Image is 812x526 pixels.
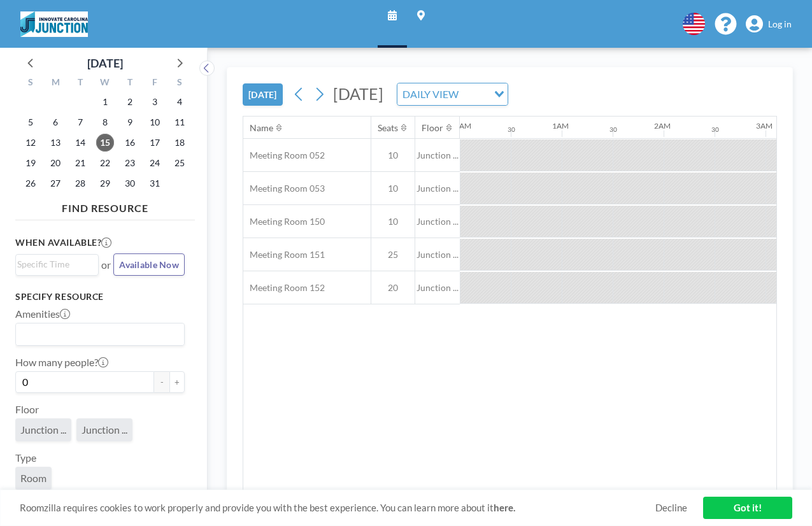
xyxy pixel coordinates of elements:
h3: Specify resource [15,291,185,302]
button: [DATE] [243,83,283,106]
span: Wednesday, October 22, 2025 [96,154,114,172]
div: 3AM [756,121,773,131]
span: 25 [371,249,415,260]
span: DAILY VIEW [400,86,461,103]
span: Wednesday, October 15, 2025 [96,134,114,152]
div: Search for option [397,83,508,105]
span: Tuesday, October 28, 2025 [71,174,89,192]
span: 10 [371,150,415,161]
span: Friday, October 24, 2025 [146,154,164,172]
span: Sunday, October 26, 2025 [22,174,39,192]
span: Tuesday, October 14, 2025 [71,134,89,152]
span: Junction ... [82,423,127,436]
div: T [117,75,142,92]
span: Tuesday, October 7, 2025 [71,113,89,131]
div: S [18,75,43,92]
label: How many people? [15,356,108,369]
span: Junction ... [415,183,460,194]
span: Junction ... [20,423,66,436]
a: Decline [655,502,687,514]
div: 1AM [552,121,569,131]
span: Thursday, October 30, 2025 [121,174,139,192]
span: Junction ... [415,216,460,227]
div: Search for option [16,255,98,274]
span: Saturday, October 18, 2025 [171,134,189,152]
button: - [154,371,169,393]
span: Room [20,472,46,484]
span: Sunday, October 5, 2025 [22,113,39,131]
input: Search for option [17,326,177,343]
input: Search for option [17,257,91,271]
span: Monday, October 13, 2025 [46,134,64,152]
span: Thursday, October 23, 2025 [121,154,139,172]
span: Thursday, October 9, 2025 [121,113,139,131]
div: [DATE] [87,54,123,72]
span: Friday, October 31, 2025 [146,174,164,192]
div: Name [250,122,273,134]
img: organization-logo [20,11,88,37]
span: Monday, October 6, 2025 [46,113,64,131]
span: Wednesday, October 1, 2025 [96,93,114,111]
span: Junction ... [415,150,460,161]
div: M [43,75,68,92]
span: Junction ... [415,249,460,260]
span: Tuesday, October 21, 2025 [71,154,89,172]
h4: FIND RESOURCE [15,197,195,215]
span: 10 [371,183,415,194]
span: Meeting Room 052 [243,150,325,161]
span: 10 [371,216,415,227]
input: Search for option [462,86,487,103]
button: Available Now [113,253,185,276]
span: Available Now [119,259,179,270]
span: Monday, October 20, 2025 [46,154,64,172]
div: 2AM [654,121,671,131]
a: Got it! [703,497,792,519]
span: 20 [371,282,415,294]
span: Thursday, October 2, 2025 [121,93,139,111]
span: Meeting Room 152 [243,282,325,294]
span: Friday, October 17, 2025 [146,134,164,152]
div: Seats [378,122,398,134]
a: here. [494,502,515,513]
span: Friday, October 3, 2025 [146,93,164,111]
div: 30 [609,125,617,134]
div: Search for option [16,323,184,345]
div: Floor [422,122,443,134]
div: S [167,75,192,92]
div: 30 [711,125,719,134]
span: Meeting Room 151 [243,249,325,260]
span: Wednesday, October 29, 2025 [96,174,114,192]
span: Saturday, October 11, 2025 [171,113,189,131]
span: [DATE] [333,84,383,103]
span: Wednesday, October 8, 2025 [96,113,114,131]
span: Log in [768,18,792,30]
div: F [142,75,167,92]
span: Saturday, October 4, 2025 [171,93,189,111]
button: + [169,371,185,393]
div: W [93,75,118,92]
label: Amenities [15,308,70,320]
span: Friday, October 10, 2025 [146,113,164,131]
span: or [101,259,111,271]
label: Type [15,451,36,464]
span: Roomzilla requires cookies to work properly and provide you with the best experience. You can lea... [20,502,655,514]
div: 30 [508,125,515,134]
span: Meeting Room 053 [243,183,325,194]
span: Sunday, October 12, 2025 [22,134,39,152]
div: 12AM [450,121,471,131]
span: Junction ... [415,282,460,294]
span: Meeting Room 150 [243,216,325,227]
span: Thursday, October 16, 2025 [121,134,139,152]
span: Sunday, October 19, 2025 [22,154,39,172]
a: Log in [746,15,792,33]
label: Floor [15,403,39,416]
span: Monday, October 27, 2025 [46,174,64,192]
span: Saturday, October 25, 2025 [171,154,189,172]
div: T [68,75,93,92]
